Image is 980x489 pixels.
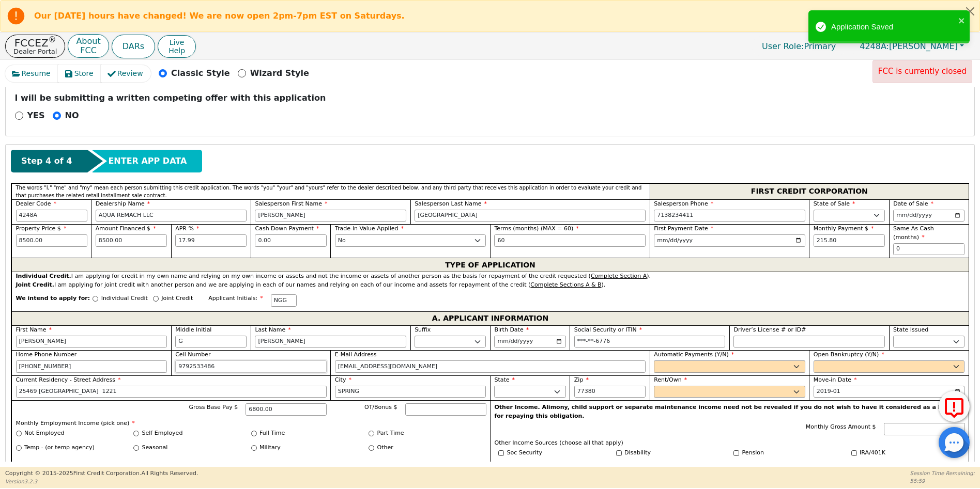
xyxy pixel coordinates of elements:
[733,326,806,333] span: Driver’s License # or ID#
[255,200,327,207] span: Salesperson First Name
[16,294,90,311] span: We intend to apply for:
[96,200,150,207] span: Dealership Name
[22,68,51,79] span: Resume
[5,469,198,478] p: Copyright © 2015- 2025 First Credit Corporation.
[654,376,687,383] span: Rent/Own
[158,35,196,58] button: LiveHelp
[860,449,885,458] label: IRA/401K
[101,294,148,303] p: Individual Credit
[377,429,404,438] label: Part Time
[498,450,504,456] input: Y/N
[175,360,327,373] input: 303-867-5309 x104
[27,109,45,122] p: YES
[814,351,884,358] span: Open Bankruptcy (Y/N)
[16,376,121,383] span: Current Residency - Street Address
[574,386,646,398] input: 90210
[814,376,857,383] span: Move-in Date
[893,225,934,241] span: Same As Cash (months)
[574,326,642,333] span: Social Security or ITIN
[11,183,650,199] div: The words "I," "me" and "my" mean each person submitting this credit application. The words "you"...
[814,234,885,247] input: Hint: 215.80
[335,225,404,232] span: Trade-in Value Applied
[910,477,975,485] p: 55:59
[16,273,71,279] strong: Individual Credit.
[752,36,846,56] p: Primary
[654,351,734,358] span: Automatic Payments (Y/N)
[15,92,966,104] p: I will be submitting a written competing offer with this application
[259,429,285,438] label: Full Time
[161,294,193,303] p: Joint Credit
[24,444,95,452] label: Temp - (or temp agency)
[117,68,143,79] span: Review
[961,1,979,22] button: Close alert
[624,449,651,458] label: Disability
[175,351,210,358] span: Cell Number
[494,376,515,383] span: State
[806,423,876,430] span: Monthly Gross Amount $
[142,444,168,452] label: Seasonal
[415,326,431,333] span: Suffix
[851,450,857,456] input: Y/N
[65,109,79,122] p: NO
[495,439,965,448] p: Other Income Sources (choose all that apply)
[49,35,56,44] sup: ®
[16,326,52,333] span: First Name
[34,11,405,21] b: Our [DATE] hours have changed! We are now open 2pm-7pm EST on Saturdays.
[494,326,529,333] span: Birth Date
[831,21,955,33] div: Application Saved
[893,326,928,333] span: State Issued
[364,404,397,411] span: OT/Bonus $
[24,429,64,438] label: Not Employed
[591,273,647,279] u: Complete Section A
[16,200,56,207] span: Dealer Code
[654,210,805,222] input: 303-867-5309 x104
[255,326,290,333] span: Last Name
[101,65,151,82] button: Review
[910,469,975,477] p: Session Time Remaining:
[16,351,77,358] span: Home Phone Number
[5,478,198,485] p: Version 3.2.3
[654,225,713,232] span: First Payment Date
[96,225,156,232] span: Amount Financed $
[814,225,874,232] span: Monthly Payment $
[5,65,58,82] button: Resume
[16,419,486,428] p: Monthly Employment Income (pick one)
[208,295,263,302] span: Applicant Initials:
[21,155,72,167] span: Step 4 of 4
[5,35,65,58] button: FCCEZ®Dealer Portal
[175,234,247,247] input: xx.xx%
[878,67,967,76] span: FCC is currently closed
[16,225,67,232] span: Property Price $
[169,46,185,55] span: Help
[335,376,351,383] span: City
[733,450,739,456] input: Y/N
[112,35,155,58] button: DARs
[893,243,964,256] input: 0
[76,37,100,45] p: About
[13,48,57,55] p: Dealer Portal
[415,200,487,207] span: Salesperson Last Name
[495,403,965,420] p: Other Income. Alimony, child support or separate maintenance income need not be revealed if you d...
[13,38,57,48] p: FCCEZ
[494,336,565,348] input: YYYY-MM-DD
[574,336,726,348] input: 000-00-0000
[432,312,548,325] span: A. APPLICANT INFORMATION
[530,281,601,288] u: Complete Sections A & B
[108,155,187,167] span: ENTER APP DATA
[860,41,958,51] span: [PERSON_NAME]
[893,210,964,222] input: YYYY-MM-DD
[335,351,377,358] span: E-Mail Address
[494,225,573,232] span: Terms (months) (MAX = 60)
[175,225,199,232] span: APR %
[16,281,54,288] strong: Joint Credit.
[16,272,965,281] div: I am applying for credit in my own name and relying on my own income or assets and not the income...
[860,41,889,51] span: 4248A:
[16,281,965,290] div: I am applying for joint credit with another person and we are applying in each of our names and r...
[654,234,805,247] input: YYYY-MM-DD
[574,376,589,383] span: Zip
[259,444,281,452] label: Military
[255,225,319,232] span: Cash Down Payment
